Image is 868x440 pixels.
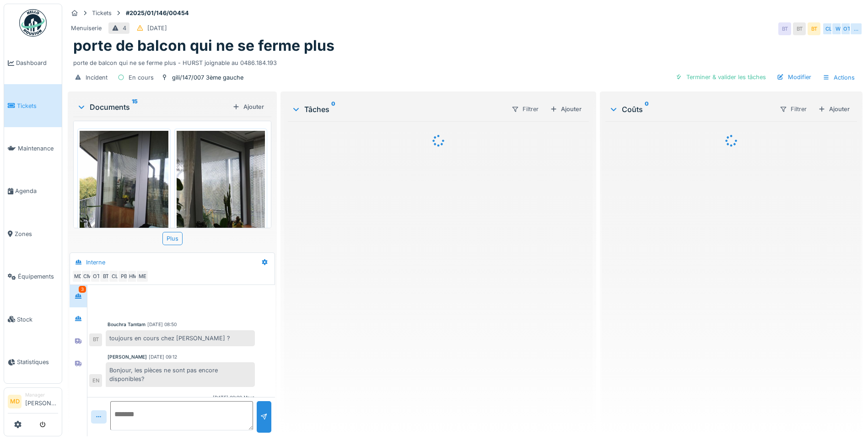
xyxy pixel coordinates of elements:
div: 3 [79,286,86,293]
div: W [831,22,844,35]
div: Filtrer [776,102,811,116]
strong: #2025/01/146/00454 [122,9,193,17]
div: BT [793,22,806,35]
div: [PERSON_NAME] [108,354,147,360]
div: MD [72,270,85,283]
div: OT [90,270,103,283]
div: Menuiserie [71,24,102,32]
a: Zones [4,213,62,255]
div: Documents [77,102,229,113]
div: Vous [244,394,255,401]
a: Stock [4,298,62,340]
img: Badge_color-CXgf-gQk.svg [19,9,47,37]
span: Dashboard [16,59,58,67]
div: Ajouter [546,103,585,115]
li: MD [8,395,22,408]
div: HM [127,270,140,283]
span: Statistiques [17,358,58,366]
a: Agenda [4,170,62,212]
div: Filtrer [507,102,543,116]
div: Tâches [291,104,504,115]
a: Équipements [4,255,62,298]
div: Manager [25,392,58,398]
img: q180nzz7v1flnjq932mkv5i6jtrh [80,131,168,249]
img: p56mxoedwu89n6dzpdrl6tf9c9dd [177,131,265,249]
div: Actions [819,71,859,84]
div: 4 [123,24,126,32]
div: PB [118,270,130,283]
div: BT [99,270,112,283]
sup: 0 [645,104,649,115]
div: Interne [86,258,105,267]
div: Terminer & valider les tâches [672,71,770,83]
span: Agenda [15,187,58,195]
div: BT [778,22,791,35]
div: Plus [162,232,183,245]
div: Ajouter [814,103,853,115]
a: Dashboard [4,42,62,84]
div: En cours [129,73,154,82]
div: [DATE] [147,24,167,32]
div: Incident [86,73,108,82]
div: gili/147/007 3ème gauche [172,73,243,82]
div: CL [108,270,121,283]
div: [DATE] 08:50 [147,321,177,328]
sup: 15 [132,102,138,113]
a: Maintenance [4,127,62,170]
div: EN [89,374,102,387]
sup: 0 [331,104,335,115]
a: Statistiques [4,341,62,383]
span: Équipements [18,272,58,281]
div: OT [841,22,853,35]
div: porte de balcon qui ne se ferme plus - HURST joignable au 0486.184.193 [73,55,857,67]
div: … [850,22,863,35]
div: Coûts [609,104,772,115]
div: CM [81,270,94,283]
div: Ajouter [229,101,268,113]
div: Modifier [773,71,815,83]
div: Bouchra Tamtam [108,321,146,328]
div: BT [808,22,820,35]
span: Stock [17,315,58,324]
span: Tickets [17,102,58,110]
div: [DATE] 09:12 [149,354,177,360]
span: Zones [15,230,58,238]
div: BT [89,333,102,346]
div: Tickets [92,9,112,17]
div: CL [822,22,835,35]
div: [DATE] 09:29 [213,394,242,401]
a: MD Manager[PERSON_NAME] [8,392,58,413]
div: Bonjour, les pièces ne sont pas encore disponibles? [106,362,255,387]
li: [PERSON_NAME] [25,392,58,411]
span: Maintenance [18,144,58,153]
div: toujours en cours chez [PERSON_NAME] ? [106,330,255,346]
a: Tickets [4,84,62,127]
h1: porte de balcon qui ne se ferme plus [73,37,334,54]
div: ME [136,270,149,283]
